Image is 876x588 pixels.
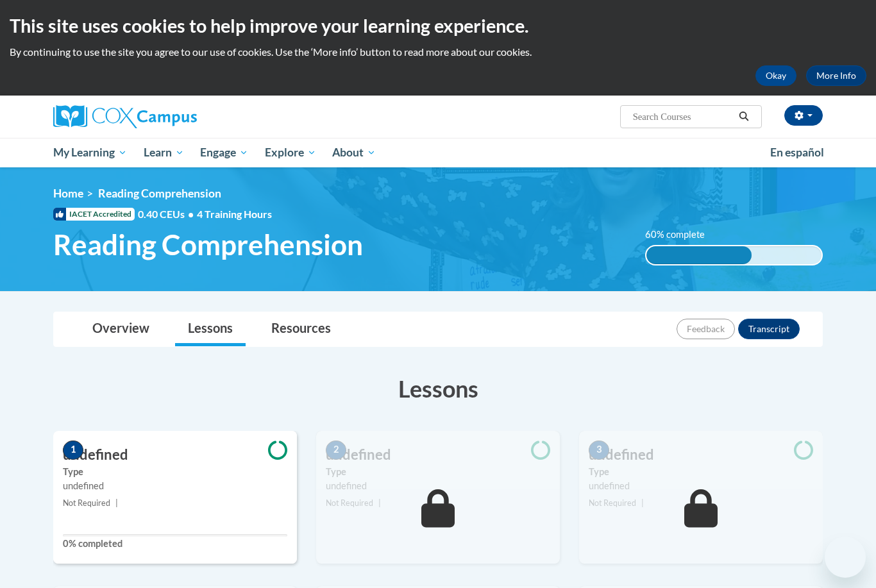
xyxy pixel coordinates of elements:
a: Home [53,187,83,200]
span: Not Required [63,498,110,508]
label: 0% completed [63,537,287,551]
h3: undefined [579,445,823,465]
span: • [188,208,194,220]
span: 3 [589,441,609,460]
a: Cox Campus [53,105,297,128]
h3: undefined [53,445,297,465]
label: Type [326,465,550,479]
div: 60% complete [646,246,752,264]
a: Resources [258,312,344,346]
button: Account Settings [784,105,823,126]
a: My Learning [45,138,135,167]
label: Type [589,465,813,479]
span: Reading Comprehension [53,228,363,262]
span: 1 [63,441,83,460]
a: Overview [80,312,162,346]
a: En español [762,139,832,166]
span: | [115,498,118,508]
button: Search [734,109,754,124]
span: About [332,145,376,160]
a: About [324,138,385,167]
span: 0.40 CEUs [138,207,197,221]
div: undefined [326,479,550,493]
button: Okay [755,65,796,86]
button: Transcript [738,319,800,339]
div: undefined [589,479,813,493]
span: | [378,498,381,508]
a: Engage [192,138,257,167]
label: 60% complete [645,228,719,242]
div: Main menu [34,138,842,167]
label: Type [63,465,287,479]
span: En español [770,146,824,159]
span: | [641,498,644,508]
span: My Learning [53,145,127,160]
h3: Lessons [53,373,823,405]
h2: This site uses cookies to help improve your learning experience. [10,13,866,38]
iframe: Button to launch messaging window [825,537,866,578]
p: By continuing to use the site you agree to our use of cookies. Use the ‘More info’ button to read... [10,45,866,59]
a: Explore [257,138,324,167]
span: Reading Comprehension [98,187,221,200]
a: Learn [135,138,192,167]
span: Not Required [326,498,373,508]
span: Explore [265,145,316,160]
button: Feedback [677,319,735,339]
span: 2 [326,441,346,460]
span: Engage [200,145,248,160]
h3: undefined [316,445,560,465]
span: 4 Training Hours [197,208,272,220]
input: Search Courses [632,109,734,124]
span: Not Required [589,498,636,508]
img: Cox Campus [53,105,197,128]
div: undefined [63,479,287,493]
a: Lessons [175,312,246,346]
span: IACET Accredited [53,208,135,221]
a: More Info [806,65,866,86]
span: Learn [144,145,184,160]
